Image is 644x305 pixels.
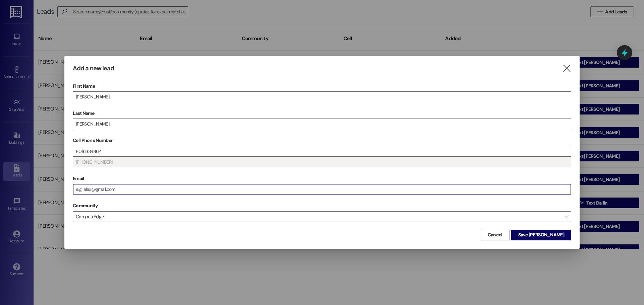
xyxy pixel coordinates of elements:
[73,65,114,72] h3: Add a new lead
[73,108,571,119] label: Last Name
[73,173,571,184] label: Email
[73,92,571,102] input: e.g. Alex
[511,230,571,240] button: Save [PERSON_NAME]
[518,231,564,238] span: Save [PERSON_NAME]
[562,65,571,72] i: 
[73,211,571,222] span: Campus Edge
[481,230,509,240] button: Cancel
[73,135,571,146] label: Cell Phone Number
[73,201,98,211] label: Community
[488,231,502,238] span: Cancel
[73,184,571,194] input: e.g. alex@gmail.com
[73,119,571,129] input: e.g. Smith
[73,81,571,91] label: First Name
